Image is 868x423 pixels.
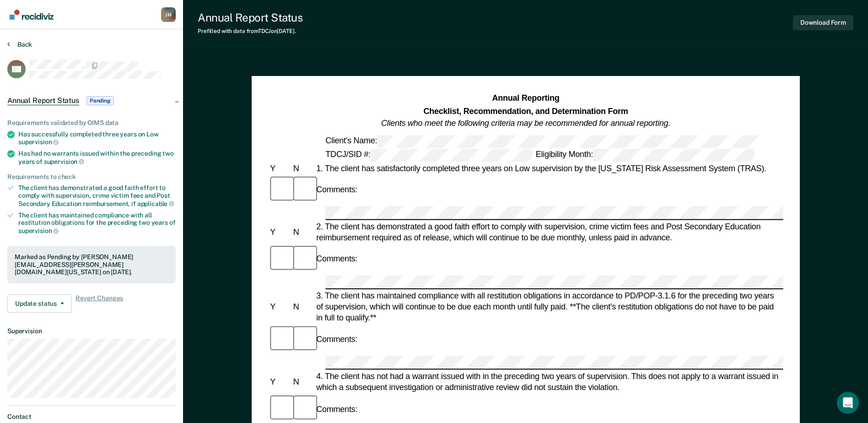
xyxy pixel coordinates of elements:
button: Profile dropdown button [161,7,176,22]
div: Y [268,376,291,387]
strong: Checklist, Recommendation, and Determination Form [423,106,628,115]
div: Prefilled with data from TDCJ on [DATE] . [198,28,302,34]
div: 1. The client has satisfactorily completed three years on Low supervision by the [US_STATE] Risk ... [314,163,783,174]
div: Y [268,301,291,312]
div: 3. The client has maintained compliance with all restitution obligations in accordance to PD/POP-... [314,290,783,324]
div: Comments: [314,403,359,414]
div: Eligibility Month: [534,149,756,162]
div: The client has maintained compliance with all restitution obligations for the preceding two years of [18,211,176,235]
div: 2. The client has demonstrated a good faith effort to comply with supervision, crime victim fees ... [314,221,783,243]
button: Back [7,40,32,49]
div: 4. The client has not had a warrant issued with in the preceding two years of supervision. This d... [314,371,783,393]
em: Clients who meet the following criteria may be recommended for annual reporting. [381,119,670,128]
button: Update status [7,294,72,313]
div: N [291,376,314,387]
div: Client's Name: [323,135,759,147]
span: supervision [18,138,59,146]
div: Comments: [314,334,359,345]
dt: Supervision [7,327,176,335]
div: Y [268,163,291,174]
div: Comments: [314,184,359,195]
div: Comments: [314,254,359,265]
div: Open Intercom Messenger [837,392,859,414]
button: Download Form [793,15,853,30]
span: applicable [137,200,174,207]
div: Marked as Pending by [PERSON_NAME][EMAIL_ADDRESS][PERSON_NAME][DOMAIN_NAME][US_STATE] on [DATE]. [15,253,168,276]
div: Requirements validated by OIMS data [7,119,176,127]
span: Revert Changes [75,294,123,313]
div: Has successfully completed three years on Low [18,130,176,146]
span: Pending [86,96,114,105]
div: The client has demonstrated a good faith effort to comply with supervision, crime victim fees and... [18,184,176,207]
strong: Annual Reporting [492,94,559,103]
div: N [291,226,314,237]
img: Recidiviz [10,10,54,20]
div: J M [161,7,176,22]
div: Y [268,226,291,237]
div: Has had no warrants issued within the preceding two years of [18,150,176,165]
div: TDCJ/SID #: [323,149,534,162]
div: N [291,301,314,312]
dt: Contact [7,413,176,421]
span: supervision [18,227,59,234]
div: Annual Report Status [198,11,302,24]
span: Annual Report Status [7,96,79,105]
span: supervision [44,158,84,165]
div: N [291,163,314,174]
div: Requirements to check [7,173,176,181]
